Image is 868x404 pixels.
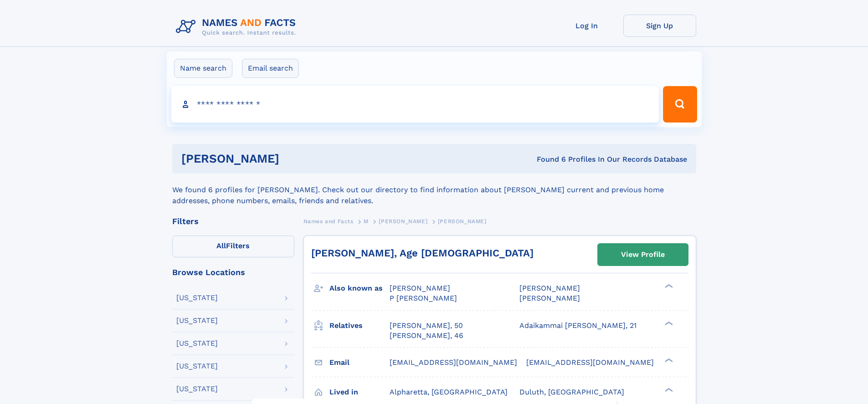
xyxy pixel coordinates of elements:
[621,244,665,265] div: View Profile
[176,385,218,393] div: [US_STATE]
[329,355,390,370] h3: Email
[390,358,517,367] span: [EMAIL_ADDRESS][DOMAIN_NAME]
[519,284,580,292] span: [PERSON_NAME]
[663,86,697,123] button: Search Button
[364,218,369,225] span: M
[242,59,299,78] label: Email search
[663,387,673,393] div: ❯
[438,218,487,225] span: [PERSON_NAME]
[390,331,463,341] a: [PERSON_NAME], 46
[390,284,450,292] span: [PERSON_NAME]
[519,321,637,331] a: Adaikammai [PERSON_NAME], 21
[303,215,354,227] a: Names and Facts
[172,268,294,276] div: Browse Locations
[390,294,457,302] span: P [PERSON_NAME]
[550,15,623,37] a: Log In
[216,241,226,250] span: All
[172,235,294,257] label: Filters
[172,15,303,39] img: Logo Names and Facts
[172,174,696,206] div: We found 6 profiles for [PERSON_NAME]. Check out our directory to find information about [PERSON_...
[171,86,659,123] input: search input
[176,340,218,347] div: [US_STATE]
[379,215,427,227] a: [PERSON_NAME]
[329,281,390,296] h3: Also known as
[311,247,534,259] a: [PERSON_NAME], Age [DEMOGRAPHIC_DATA]
[379,218,427,225] span: [PERSON_NAME]
[663,320,673,326] div: ❯
[329,318,390,333] h3: Relatives
[390,388,508,396] span: Alpharetta, [GEOGRAPHIC_DATA]
[329,384,390,400] h3: Lived in
[663,357,673,363] div: ❯
[176,363,218,370] div: [US_STATE]
[390,321,463,331] a: [PERSON_NAME], 50
[598,244,688,266] a: View Profile
[526,358,654,367] span: [EMAIL_ADDRESS][DOMAIN_NAME]
[176,317,218,324] div: [US_STATE]
[172,217,294,225] div: Filters
[519,388,624,396] span: Duluth, [GEOGRAPHIC_DATA]
[176,294,218,302] div: [US_STATE]
[174,59,232,78] label: Name search
[623,15,696,37] a: Sign Up
[519,294,580,302] span: [PERSON_NAME]
[408,154,687,164] div: Found 6 Profiles In Our Records Database
[181,153,408,164] h1: [PERSON_NAME]
[364,215,369,227] a: M
[663,283,673,289] div: ❯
